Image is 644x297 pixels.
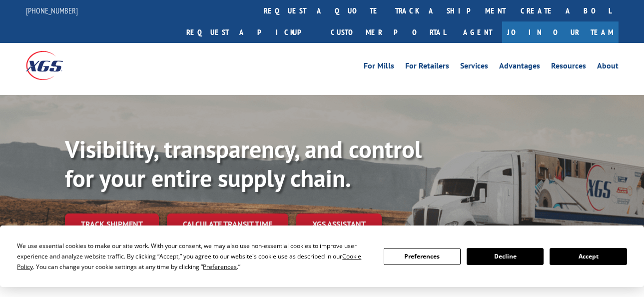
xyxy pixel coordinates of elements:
[467,248,544,265] button: Decline
[167,213,288,235] a: Calculate transit time
[65,133,422,193] b: Visibility, transparency, and control for your entire supply chain.
[179,21,323,43] a: Request a pickup
[17,240,371,272] div: We use essential cookies to make our site work. With your consent, we may also use non-essential ...
[364,62,394,73] a: For Mills
[597,62,619,73] a: About
[323,21,453,43] a: Customer Portal
[296,213,382,235] a: XGS ASSISTANT
[551,62,586,73] a: Resources
[550,248,627,265] button: Accept
[405,62,449,73] a: For Retailers
[65,213,159,234] a: Track shipment
[26,5,78,15] a: [PHONE_NUMBER]
[502,21,619,43] a: Join Our Team
[460,62,488,73] a: Services
[384,248,461,265] button: Preferences
[203,262,237,271] span: Preferences
[499,62,540,73] a: Advantages
[453,21,502,43] a: Agent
